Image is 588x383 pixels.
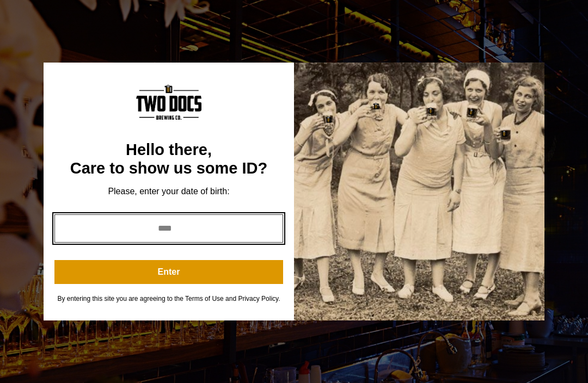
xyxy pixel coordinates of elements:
[136,84,201,120] img: Content Logo
[54,214,283,243] input: year
[54,186,283,197] div: Please, enter your date of birth:
[54,295,283,303] div: By entering this site you are agreeing to the Terms of Use and Privacy Policy.
[54,260,283,284] button: Enter
[54,141,283,177] div: Hello there, Care to show us some ID?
